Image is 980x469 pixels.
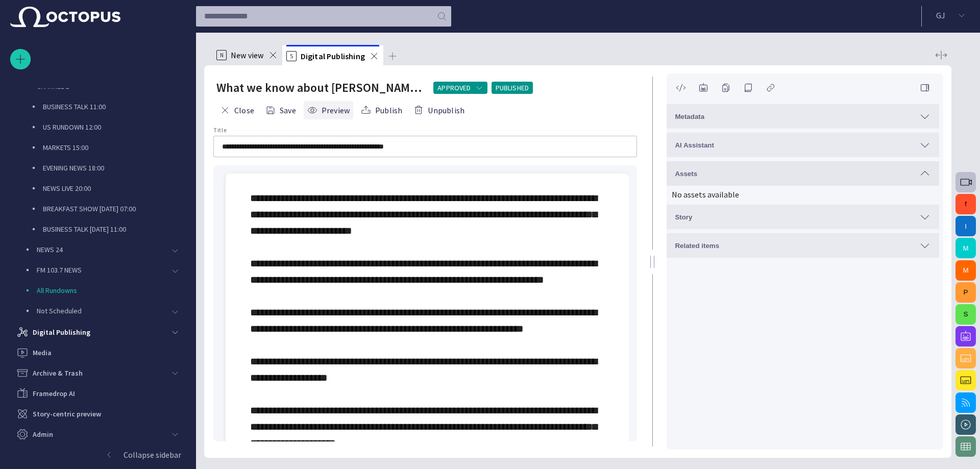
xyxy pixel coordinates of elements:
[10,445,185,465] button: Collapse sidebar
[124,449,181,461] p: Collapse sidebar
[10,7,120,27] img: Octopus News Room
[955,194,976,214] button: f
[410,101,468,119] button: Unpublish
[10,383,185,404] div: Framedrop AI
[43,122,185,132] p: US RUNDOWN 12:00
[22,220,185,240] div: BUSINESS TALK [DATE] 11:00
[675,170,697,178] span: Assets
[22,118,185,138] div: US RUNDOWN 12:00
[43,224,185,234] p: BUSINESS TALK [DATE] 11:00
[231,50,264,60] span: New view
[667,233,939,258] button: Related items
[282,45,383,65] div: SDigital Publishing
[213,126,227,135] label: Title
[667,186,939,201] p: No assets available
[33,388,75,399] p: Framedrop AI
[667,161,939,186] button: Assets
[955,304,976,325] button: S
[433,82,487,94] button: APPROVED
[43,163,185,173] p: EVENING NEWS 18:00
[33,348,52,358] p: Media
[675,141,714,149] span: AI Assistant
[301,51,365,61] span: Digital Publishing
[928,6,974,24] button: GJ
[43,102,185,112] p: BUSINESS TALK 11:00
[212,45,282,65] div: NNew view
[955,216,976,236] button: I
[496,83,529,93] span: PUBLISHED
[667,104,939,129] button: Metadata
[16,281,185,302] div: All Rundowns
[37,285,185,295] p: All Rundowns
[43,183,185,193] p: NEWS LIVE 20:00
[43,204,185,214] p: BREAKFAST SHOW [DATE] 07:00
[667,133,939,157] button: AI Assistant
[37,244,165,255] p: NEWS 24
[33,409,101,419] p: Story-centric preview
[33,368,83,378] p: Archive & Trash
[216,101,258,119] button: Close
[22,138,185,159] div: MARKETS 15:00
[216,80,425,96] h2: What we know about Charlie Kirk shooting suspect Tyler Robinson
[675,242,719,250] span: Related items
[37,265,165,275] p: FM 103.7 NEWS
[37,306,165,316] p: Not Scheduled
[33,327,90,337] p: Digital Publishing
[936,9,945,21] p: G J
[955,238,976,258] button: M
[675,213,692,221] span: Story
[955,282,976,303] button: P
[667,205,939,229] button: Story
[675,113,704,120] span: Metadata
[286,51,297,61] p: S
[43,142,185,153] p: MARKETS 15:00
[22,179,185,200] div: NEWS LIVE 20:00
[22,159,185,179] div: EVENING NEWS 18:00
[22,97,185,118] div: BUSINESS TALK 11:00
[10,342,185,363] div: Media
[33,429,53,439] p: Admin
[262,101,300,119] button: Save
[437,83,471,93] span: APPROVED
[357,101,406,119] button: Publish
[304,101,353,119] button: Preview
[216,50,227,60] p: N
[955,260,976,281] button: M
[10,404,185,424] div: Story-centric preview
[22,200,185,220] div: BREAKFAST SHOW [DATE] 07:00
